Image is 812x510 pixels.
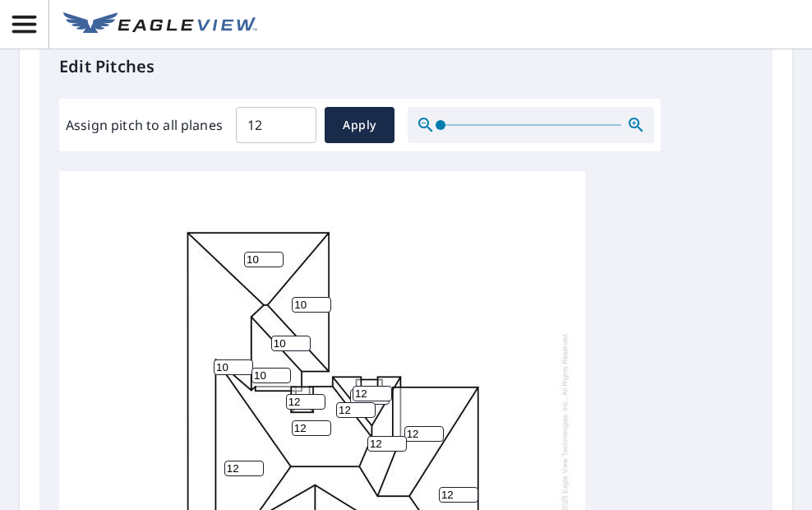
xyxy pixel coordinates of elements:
[59,54,753,79] p: Edit Pitches
[236,102,316,148] input: 00.0
[63,12,257,37] img: EV Logo
[338,115,381,136] span: Apply
[66,115,223,135] label: Assign pitch to all planes
[325,107,394,143] button: Apply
